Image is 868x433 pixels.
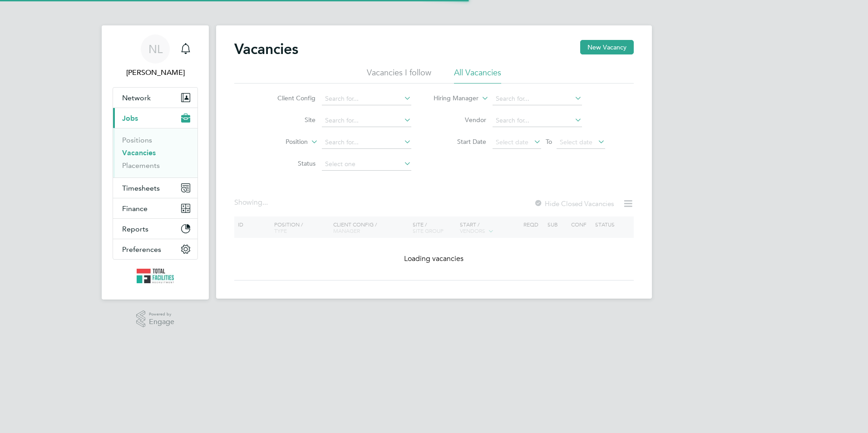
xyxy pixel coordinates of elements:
[322,158,411,171] input: Select one
[122,204,148,213] span: Finance
[136,310,175,328] a: Powered byEngage
[113,34,198,78] a: NL[PERSON_NAME]
[534,199,614,208] label: Hide Closed Vacancies
[262,198,268,207] span: ...
[149,318,174,326] span: Engage
[137,269,174,283] img: tfrecruitment-logo-retina.png
[434,116,486,124] label: Vendor
[434,138,486,146] label: Start Date
[263,94,316,102] label: Client Config
[496,138,528,146] span: Select date
[113,88,197,108] button: Network
[148,43,163,55] span: NL
[113,219,197,239] button: Reports
[122,148,156,157] a: Vacancies
[122,114,138,123] span: Jobs
[454,67,501,84] li: All Vacancies
[493,114,582,127] input: Search for...
[256,138,308,147] label: Position
[113,67,198,78] span: Nicola Lawrence
[322,93,411,105] input: Search for...
[263,116,316,124] label: Site
[122,136,152,144] a: Positions
[543,136,555,148] span: To
[113,269,198,283] a: Go to home page
[122,225,148,233] span: Reports
[102,25,209,300] nav: Main navigation
[367,67,431,84] li: Vacancies I follow
[322,136,411,149] input: Search for...
[113,108,197,128] button: Jobs
[263,159,316,167] label: Status
[426,94,478,103] label: Hiring Manager
[113,198,197,218] button: Finance
[122,161,160,170] a: Placements
[322,114,411,127] input: Search for...
[493,93,582,105] input: Search for...
[234,198,270,207] div: Showing
[580,40,634,54] button: New Vacancy
[234,40,298,58] h2: Vacancies
[113,128,197,177] div: Jobs
[122,93,151,102] span: Network
[560,138,592,146] span: Select date
[149,310,174,318] span: Powered by
[122,245,161,254] span: Preferences
[122,184,160,192] span: Timesheets
[113,178,197,198] button: Timesheets
[113,239,197,259] button: Preferences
